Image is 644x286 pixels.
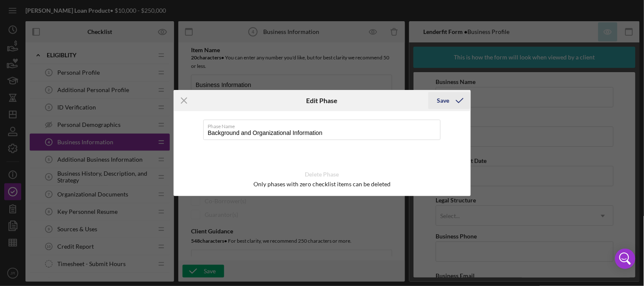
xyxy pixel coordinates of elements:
div: Open Intercom Messenger [615,249,636,269]
button: Delete Phase [301,168,343,181]
body: Rich Text Area. Press ALT-0 for help. [7,7,193,140]
label: Phase Name [208,120,441,129]
h6: Edit Phase [306,97,337,104]
div: Save [437,92,449,109]
button: Save [428,92,470,109]
div: Delete Phase [305,168,339,181]
div: Similar to the personal profile, you'll only need to complete your business profile once, and it ... [7,7,193,140]
div: Only phases with zero checklist items can be deleted [253,181,391,188]
body: Rich Text Area. Press ALT-0 for help. [7,7,193,16]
